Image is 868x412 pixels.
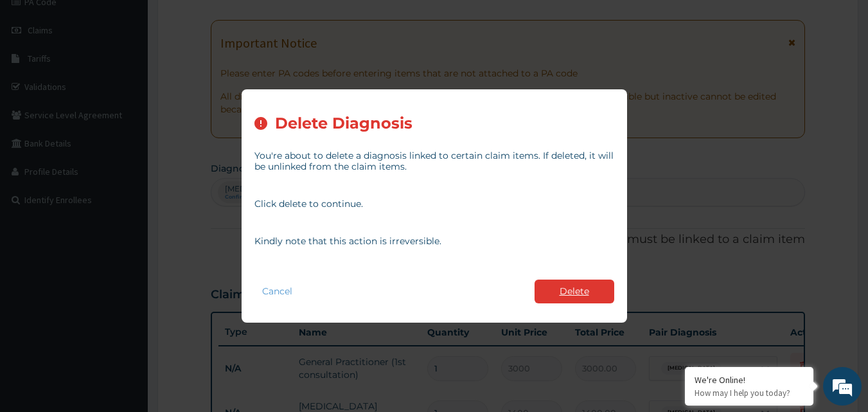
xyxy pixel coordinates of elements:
[275,115,412,132] h2: Delete Diagnosis
[67,72,216,89] div: Chat with us now
[24,64,52,96] img: d_794563401_company_1708531726252_794563401
[535,280,614,303] button: Delete
[211,6,242,37] div: Minimize live chat window
[254,236,614,247] p: Kindly note that this action is irreversible.
[75,124,177,254] span: We're online!
[695,374,804,386] div: We're Online!
[254,282,300,301] button: Cancel
[695,388,804,399] p: How may I help you today?
[6,275,245,320] textarea: Type your message and hit 'Enter'
[254,150,614,172] p: You're about to delete a diagnosis linked to certain claim items. If deleted, it will be unlinked...
[254,199,614,210] p: Click delete to continue.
